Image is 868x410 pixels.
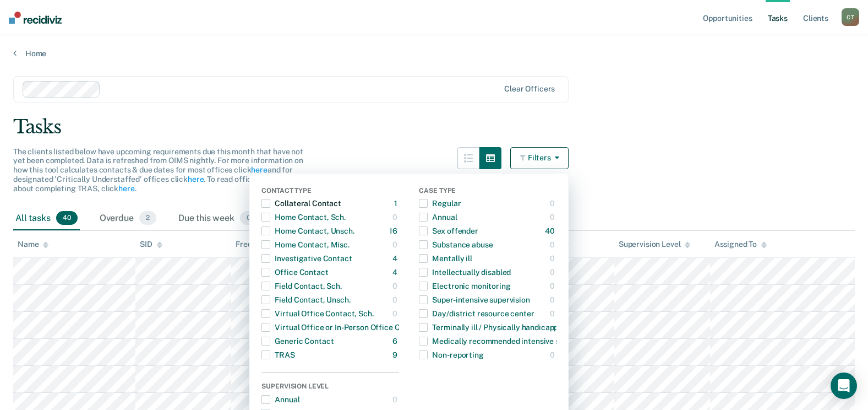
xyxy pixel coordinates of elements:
[504,84,555,94] div: Clear officers
[419,291,529,309] div: Super-intensive supervision
[831,373,857,399] div: Open Intercom Messenger
[13,207,80,231] div: All tasks40
[550,291,557,309] div: 0
[392,305,400,322] div: 0
[261,332,334,350] div: Generic Contact
[419,305,534,322] div: Day/district resource center
[240,211,257,225] span: 0
[251,165,267,174] a: here
[392,277,400,295] div: 0
[419,250,472,267] div: Mentally ill
[9,12,62,24] img: Recidiviz
[261,263,328,281] div: Office Contact
[394,195,400,212] div: 1
[510,147,569,169] button: Filters
[842,8,859,26] div: C T
[140,240,162,249] div: SID
[419,346,483,364] div: Non-reporting
[550,236,557,253] div: 0
[139,211,156,225] span: 2
[118,184,134,193] a: here
[389,222,400,240] div: 16
[392,346,400,364] div: 9
[261,208,345,226] div: Home Contact, Sch.
[176,207,259,231] div: Due this week0
[550,250,557,267] div: 0
[18,240,48,249] div: Name
[392,263,400,281] div: 4
[619,240,691,249] div: Supervision Level
[261,236,349,253] div: Home Contact, Misc.
[261,187,399,197] div: Contact Type
[419,263,511,281] div: Intellectually disabled
[842,8,859,26] button: CT
[97,207,159,231] div: Overdue2
[56,211,78,225] span: 40
[550,208,557,226] div: 0
[550,346,557,364] div: 0
[13,147,303,193] span: The clients listed below have upcoming requirements due this month that have not yet been complet...
[261,391,299,408] div: Annual
[261,277,341,295] div: Field Contact, Sch.
[261,222,354,240] div: Home Contact, Unsch.
[392,391,400,408] div: 0
[714,240,767,249] div: Assigned To
[392,332,400,350] div: 6
[392,208,400,226] div: 0
[261,195,341,212] div: Collateral Contact
[261,346,294,364] div: TRAS
[236,240,274,249] div: Frequency
[419,332,596,350] div: Medically recommended intensive supervision
[550,305,557,322] div: 0
[392,236,400,253] div: 0
[419,319,567,336] div: Terminally ill / Physically handicapped
[550,263,557,281] div: 0
[13,116,855,138] div: Tasks
[419,187,556,197] div: Case Type
[550,195,557,212] div: 0
[392,291,400,309] div: 0
[419,208,457,226] div: Annual
[392,250,400,267] div: 4
[13,48,855,58] a: Home
[261,319,423,336] div: Virtual Office or In-Person Office Contact
[188,175,204,184] a: here
[545,222,557,240] div: 40
[261,382,399,392] div: Supervision Level
[261,250,352,267] div: Investigative Contact
[419,277,510,295] div: Electronic monitoring
[261,305,373,322] div: Virtual Office Contact, Sch.
[550,277,557,295] div: 0
[419,222,478,240] div: Sex offender
[419,236,493,253] div: Substance abuse
[419,195,461,212] div: Regular
[261,291,350,309] div: Field Contact, Unsch.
